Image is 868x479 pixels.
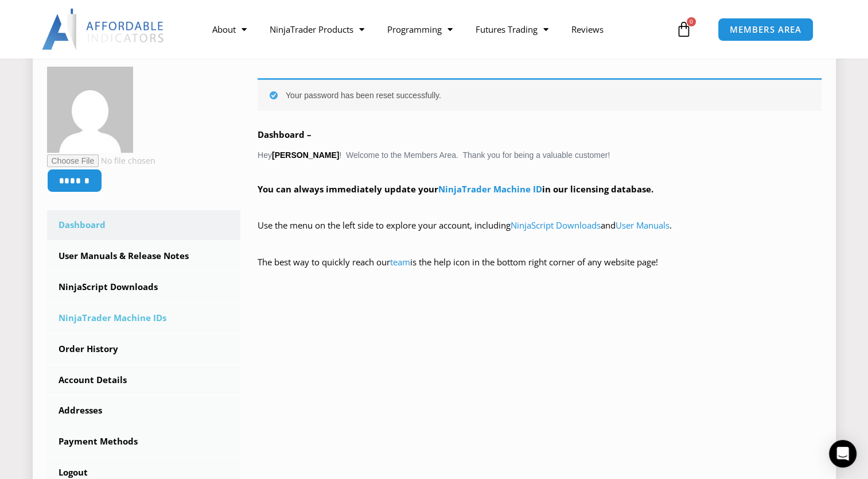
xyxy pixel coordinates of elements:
[438,183,542,195] a: NinjaTrader Machine ID
[511,219,601,231] a: NinjaScript Downloads
[258,78,822,286] div: Hey ! Welcome to the Members Area. Thank you for being a valuable customer!
[560,16,615,43] a: Reviews
[730,25,801,34] span: MEMBERS AREA
[390,256,410,268] a: team
[47,303,241,333] a: NinjaTrader Machine IDs
[258,254,822,287] p: The best way to quickly reach our is the help icon in the bottom right corner of any website page!
[659,13,709,46] a: 0
[47,396,241,426] a: Addresses
[47,272,241,302] a: NinjaScript Downloads
[687,17,696,26] span: 0
[258,183,653,195] strong: You can always immediately update your in our licensing database.
[47,365,241,395] a: Account Details
[42,9,165,50] img: LogoAI | Affordable Indicators – NinjaTrader
[258,218,822,250] p: Use the menu on the left side to explore your account, including and .
[258,16,376,43] a: NinjaTrader Products
[272,150,339,160] strong: [PERSON_NAME]
[47,241,241,271] a: User Manuals & Release Notes
[258,129,312,140] b: Dashboard –
[47,427,241,457] a: Payment Methods
[47,334,241,364] a: Order History
[201,16,258,43] a: About
[47,210,241,240] a: Dashboard
[464,16,560,43] a: Futures Trading
[201,16,673,43] nav: Menu
[258,78,822,111] div: Your password has been reset successfully.
[616,219,670,231] a: User Manuals
[47,67,133,153] img: 3607db31b7cf5e81d2b64e8615821dc08e7e4d2c678abb692043fbeb0c3b14c4
[718,18,813,41] a: MEMBERS AREA
[376,16,464,43] a: Programming
[829,440,857,468] div: Open Intercom Messenger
